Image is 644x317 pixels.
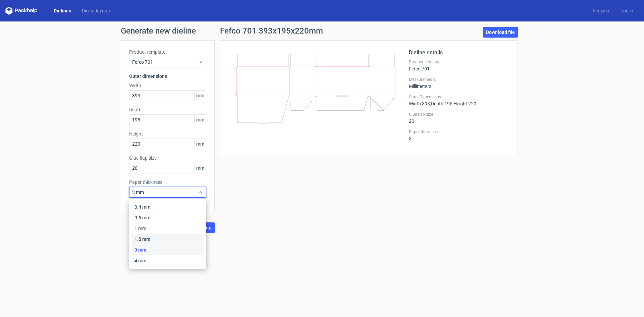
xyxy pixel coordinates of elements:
[132,223,204,234] div: 1 mm
[48,7,76,14] a: Dielines
[132,59,198,65] span: Fefco 701
[132,212,204,223] div: 0.5 mm
[409,77,509,89] div: Millimeters
[409,59,509,71] div: Fefco 701
[615,7,639,14] a: Log in
[76,7,117,14] a: Diecut layouts
[409,94,509,100] label: Outer Dimensions
[409,101,430,106] span: Width : 393
[409,59,509,65] label: Product template
[220,27,323,35] h1: Fefco 701 393x195x220mm
[129,73,206,80] h3: Outer dimensions
[194,115,206,125] span: mm
[430,101,452,106] span: , Depth : 195
[132,234,204,245] div: 1.5 mm
[132,189,198,196] span: 3 mm
[132,245,204,255] div: 3 mm
[587,7,615,14] a: Register
[121,27,523,35] h1: Generate new dieline
[194,91,206,101] span: mm
[409,129,509,135] label: Paper thickness
[452,101,476,106] span: , Height : 220
[409,112,509,117] label: Glue flap size
[129,82,206,89] label: Width
[129,130,206,137] label: Height
[129,179,206,186] label: Paper thickness
[129,155,206,161] label: Glue flap size
[129,106,206,113] label: Depth
[409,112,509,124] div: 20
[409,129,509,141] div: 3
[409,77,509,82] label: Measurements
[194,163,206,173] span: mm
[194,139,206,149] span: mm
[132,202,204,212] div: 0.4 mm
[129,49,206,55] label: Product template
[409,49,509,57] h2: Dieline details
[483,27,518,38] a: Download file
[132,255,204,266] div: 4 mm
